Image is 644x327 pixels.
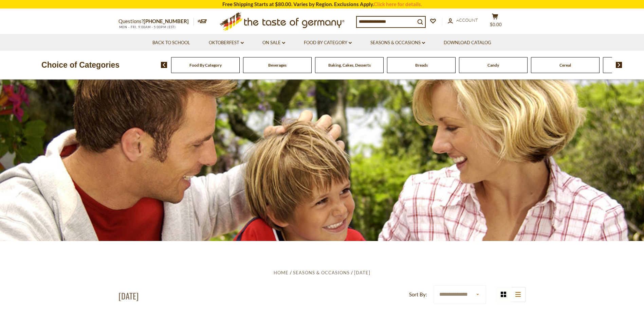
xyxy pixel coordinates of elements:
p: Questions? [118,17,194,26]
a: Back to School [152,39,190,47]
a: Breads [415,63,428,68]
img: next arrow [616,62,622,68]
a: Account [448,17,478,24]
a: Baking, Cakes, Desserts [328,63,371,68]
span: MON - FRI, 9:00AM - 5:00PM (EST) [118,25,176,29]
a: [PHONE_NUMBER] [144,18,189,24]
a: Oktoberfest [209,39,244,47]
span: $0.00 [490,22,502,27]
a: Candy [487,63,499,68]
a: Download Catalog [444,39,491,47]
a: Seasons & Occasions [293,270,350,275]
a: Beverages [268,63,287,68]
a: On Sale [262,39,285,47]
button: $0.00 [485,13,505,30]
img: previous arrow [161,62,167,68]
a: [DATE] [354,270,370,275]
h1: [DATE] [118,291,139,301]
a: Cereal [559,63,571,68]
a: Click here for details. [374,1,422,7]
a: Seasons & Occasions [370,39,425,47]
label: Sort By: [409,290,427,299]
a: Home [274,270,289,275]
a: Food By Category [189,63,222,68]
a: Food By Category [304,39,352,47]
span: Account [456,17,478,23]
